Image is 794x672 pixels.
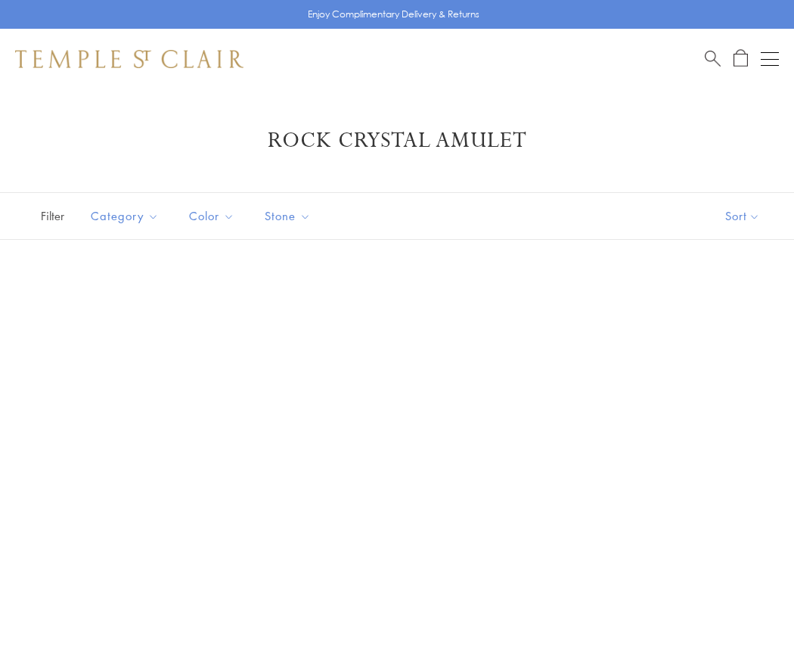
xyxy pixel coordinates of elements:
[38,127,756,154] h1: Rock Crystal Amulet
[253,199,322,233] button: Stone
[83,207,170,226] span: Category
[691,193,794,239] button: Show sort by
[257,207,322,226] span: Stone
[181,207,246,226] span: Color
[178,199,246,233] button: Color
[308,7,479,22] p: Enjoy Complimentary Delivery & Returns
[705,49,721,68] a: Search
[15,50,243,68] img: Temple St. Clair
[79,199,170,233] button: Category
[761,50,779,68] button: Open navigation
[734,49,748,68] a: Open Shopping Bag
